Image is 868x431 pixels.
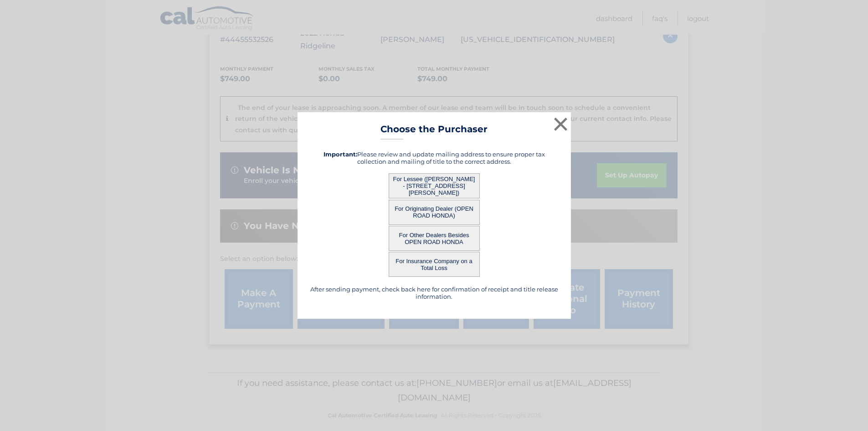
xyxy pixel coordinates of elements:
strong: Important: [324,151,357,158]
button: For Lessee ([PERSON_NAME] - [STREET_ADDRESS][PERSON_NAME]) [389,173,480,198]
button: For Originating Dealer (OPEN ROAD HONDA) [389,200,480,225]
button: For Insurance Company on a Total Loss [389,252,480,277]
button: For Other Dealers Besides OPEN ROAD HONDA [389,226,480,251]
h3: Choose the Purchaser [380,124,488,140]
h5: After sending payment, check back here for confirmation of receipt and title release information. [309,286,560,300]
button: × [552,115,570,133]
h5: Please review and update mailing address to ensure proper tax collection and mailing of title to ... [309,151,560,165]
